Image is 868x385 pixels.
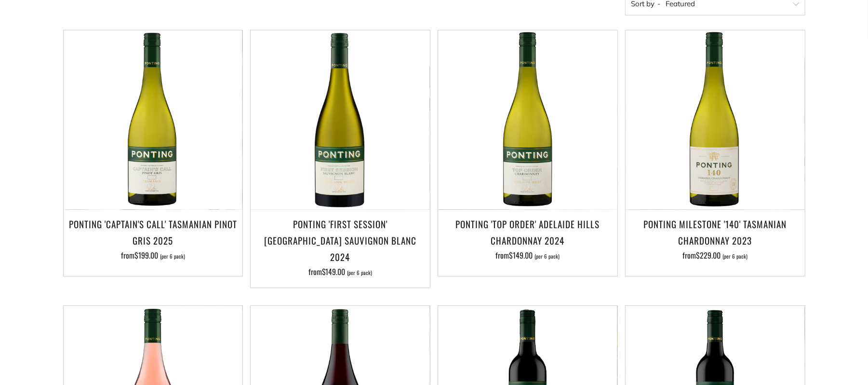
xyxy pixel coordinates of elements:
[255,216,425,265] h3: Ponting 'First Session' [GEOGRAPHIC_DATA] Sauvignon Blanc 2024
[495,249,560,261] span: from
[251,216,430,276] a: Ponting 'First Session' [GEOGRAPHIC_DATA] Sauvignon Blanc 2024 from$149.00 (per 6 pack)
[438,216,617,264] a: Ponting 'Top Order' Adelaide Hills Chardonnay 2024 from$149.00 (per 6 pack)
[509,249,533,261] span: $149.00
[682,249,748,261] span: from
[630,216,800,248] h3: Ponting Milestone '140' Tasmanian Chardonnay 2023
[347,270,373,275] span: (per 6 pack)
[121,249,185,261] span: from
[534,254,560,259] span: (per 6 pack)
[308,266,373,277] span: from
[626,216,805,264] a: Ponting Milestone '140' Tasmanian Chardonnay 2023 from$229.00 (per 6 pack)
[696,249,721,261] span: $229.00
[443,216,613,248] h3: Ponting 'Top Order' Adelaide Hills Chardonnay 2024
[722,254,748,259] span: (per 6 pack)
[160,254,185,259] span: (per 6 pack)
[68,216,238,248] h3: Ponting 'Captain's Call' Tasmanian Pinot Gris 2025
[64,216,243,264] a: Ponting 'Captain's Call' Tasmanian Pinot Gris 2025 from$199.00 (per 6 pack)
[134,249,158,261] span: $199.00
[322,266,346,277] span: $149.00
